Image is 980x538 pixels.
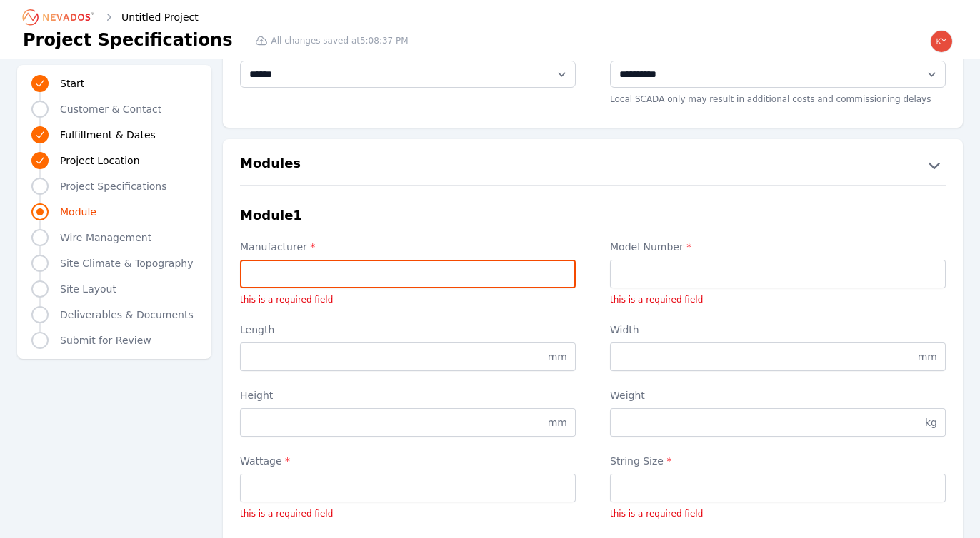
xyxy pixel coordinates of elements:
[240,294,576,305] p: this is a required field
[60,102,161,116] span: Customer & Contact
[60,308,194,322] span: Deliverables & Documents
[60,256,193,270] span: Site Climate & Topography
[60,76,84,91] span: Start
[60,153,140,168] span: Project Location
[60,128,156,142] span: Fulfillment & Dates
[240,454,576,468] label: Wattage
[240,205,302,225] h3: Module 1
[240,153,301,176] h2: Modules
[610,240,946,254] label: Model Number
[240,323,576,337] label: Length
[610,323,946,337] label: Width
[610,454,946,468] label: String Size
[610,388,946,402] label: Weight
[60,282,116,296] span: Site Layout
[60,333,151,347] span: Submit for Review
[610,93,946,105] p: Local SCADA only may result in additional costs and commissioning delays
[240,508,576,519] p: this is a required field
[610,508,946,519] p: this is a required field
[101,10,199,24] div: Untitled Project
[23,29,232,51] h1: Project Specifications
[60,230,151,245] span: Wire Management
[240,240,576,254] label: Manufacturer
[223,153,963,176] button: Modules
[60,179,167,193] span: Project Specifications
[31,73,197,350] nav: Progress
[271,35,408,46] span: All changes saved at 5:08:37 PM
[23,6,199,29] nav: Breadcrumb
[610,294,946,305] p: this is a required field
[930,30,953,53] img: kyle.macdougall@nevados.solar
[240,388,576,402] label: Height
[60,205,96,219] span: Module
